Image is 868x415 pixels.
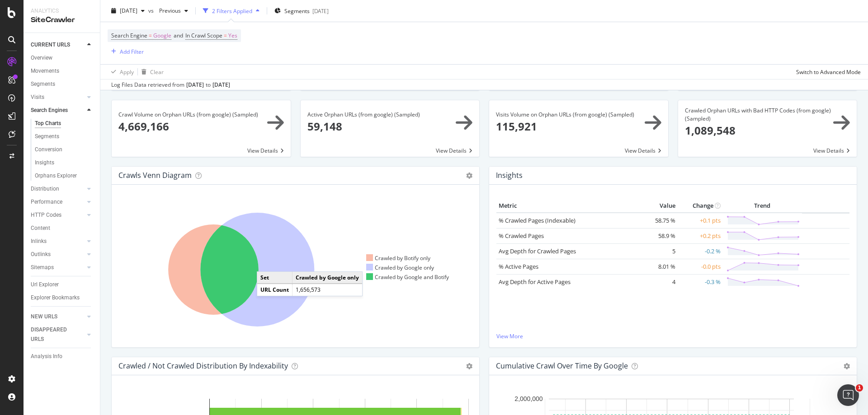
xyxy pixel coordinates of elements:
[284,7,310,14] span: Segments
[642,274,678,289] td: 4
[31,79,94,89] a: Segments
[499,216,576,224] a: % Crawled Pages (Indexable)
[153,29,171,42] span: Google
[35,158,54,168] div: Insights
[31,106,68,115] div: Search Engines
[31,93,85,102] a: Visits
[31,263,54,272] div: Sitemaps
[496,199,642,213] th: Metric
[149,32,152,39] span: =
[31,66,94,76] a: Movements
[499,278,571,286] a: Avg Depth for Active Pages
[678,213,723,228] td: +0.1 pts
[366,273,449,281] div: Crawled by Google and Botify
[642,259,678,274] td: 8.01 %
[35,119,61,128] div: Top Charts
[174,32,183,39] span: and
[31,197,62,207] div: Performance
[31,293,80,303] div: Explorer Bookmarks
[312,7,329,14] div: [DATE]
[466,173,472,179] i: Options
[678,259,723,274] td: -0.0 pts
[156,4,192,18] button: Previous
[257,284,292,295] td: URL Count
[796,68,861,75] div: Switch to Advanced Mode
[228,29,237,42] span: Yes
[466,363,472,369] i: Options
[224,32,227,39] span: =
[678,199,723,213] th: Change
[793,65,861,79] button: Switch to Advanced Mode
[31,184,59,194] div: Distribution
[35,145,94,154] a: Conversion
[31,325,76,344] div: DISAPPEARED URLS
[118,360,288,372] h4: Crawled / Not Crawled Distribution By Indexability
[35,158,94,168] a: Insights
[499,262,538,270] a: % Active Pages
[31,352,94,361] a: Analysis Info
[31,7,93,15] div: Analytics
[31,53,94,63] a: Overview
[199,4,263,18] button: 2 Filters Applied
[31,352,62,361] div: Analysis Info
[723,199,802,213] th: Trend
[148,7,156,14] span: vs
[31,197,85,207] a: Performance
[257,272,292,284] td: Set
[496,332,849,340] a: View More
[31,40,70,50] div: CURRENT URLS
[366,254,431,262] div: Crawled by Botify only
[31,250,85,259] a: Outlinks
[35,132,94,141] a: Segments
[31,237,47,246] div: Inlinks
[108,4,148,18] button: [DATE]
[31,210,85,220] a: HTTP Codes
[31,15,93,25] div: SiteCrawler
[185,32,222,39] span: In Crawl Scope
[31,224,50,233] div: Content
[499,247,576,255] a: Avg Depth for Crawled Pages
[118,169,192,182] h4: Crawls Venn Diagram
[837,384,859,406] iframe: Intercom live chat
[120,7,137,14] span: 2025 Sep. 12th
[35,171,94,181] a: Orphans Explorer
[31,184,85,194] a: Distribution
[186,81,204,89] div: [DATE]
[108,46,144,57] button: Add Filter
[138,65,164,79] button: Clear
[292,272,363,284] td: Crawled by Google only
[31,250,51,259] div: Outlinks
[366,264,434,271] div: Crawled by Google only
[678,243,723,259] td: -0.2 %
[108,65,134,79] button: Apply
[292,284,363,295] td: 1,656,573
[111,81,230,89] div: Log Files Data retrieved from to
[31,293,94,303] a: Explorer Bookmarks
[212,7,252,14] div: 2 Filters Applied
[35,145,62,154] div: Conversion
[642,228,678,243] td: 58.9 %
[496,169,523,182] h4: Insights
[35,132,59,141] div: Segments
[35,119,94,128] a: Top Charts
[31,93,44,102] div: Visits
[642,213,678,228] td: 58.75 %
[844,363,850,369] i: Options
[31,79,55,89] div: Segments
[271,4,332,18] button: Segments[DATE]
[120,68,134,75] div: Apply
[120,47,144,55] div: Add Filter
[111,32,147,39] span: Search Engine
[156,7,181,14] span: Previous
[499,232,544,240] a: % Crawled Pages
[856,384,863,392] span: 1
[31,312,85,322] a: NEW URLS
[496,360,628,372] h4: Cumulative Crawl Over Time by google
[31,280,94,289] a: Url Explorer
[678,274,723,289] td: -0.3 %
[31,312,57,322] div: NEW URLS
[31,53,52,63] div: Overview
[150,68,164,75] div: Clear
[35,171,77,181] div: Orphans Explorer
[212,81,230,89] div: [DATE]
